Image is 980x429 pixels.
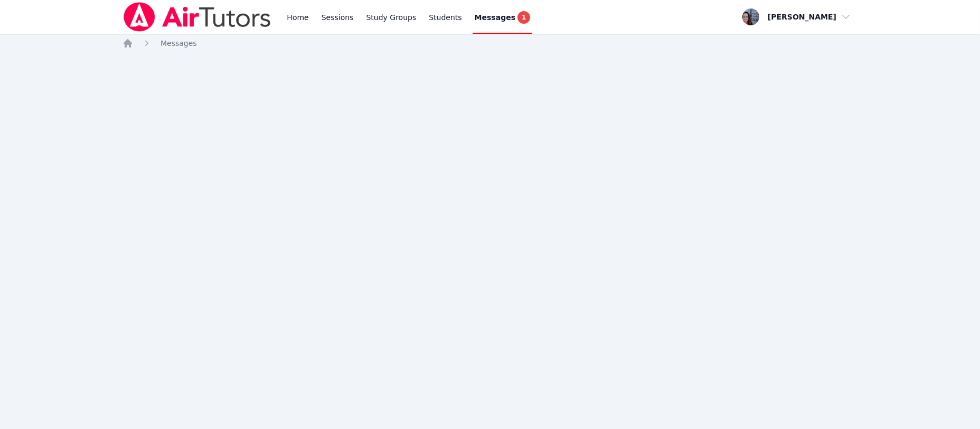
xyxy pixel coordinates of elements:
[123,38,858,49] nav: Breadcrumb
[475,12,515,23] span: Messages
[161,38,197,49] a: Messages
[123,2,272,32] img: Air Tutors
[517,11,530,24] span: 1
[161,39,197,47] span: Messages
